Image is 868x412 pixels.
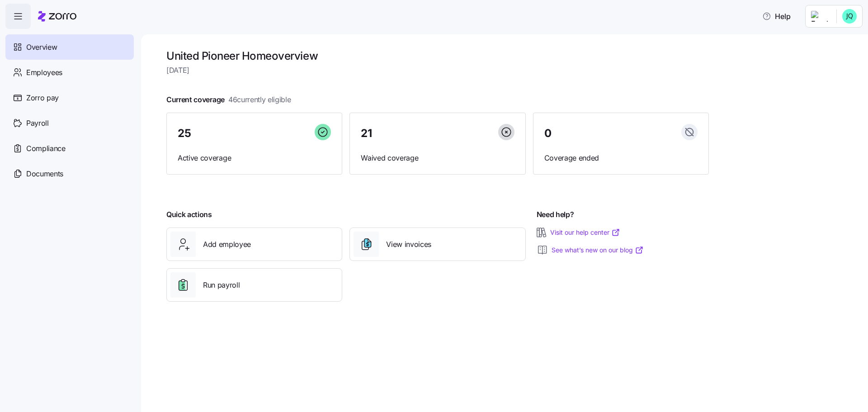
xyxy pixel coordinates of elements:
[5,85,134,110] a: Zorro pay
[166,209,212,220] span: Quick actions
[26,168,63,180] span: Documents
[811,11,829,22] img: Employer logo
[178,152,331,164] span: Active coverage
[537,209,574,220] span: Need help?
[166,65,709,76] span: [DATE]
[26,143,66,154] span: Compliance
[5,136,134,161] a: Compliance
[544,152,698,164] span: Coverage ended
[166,94,291,105] span: Current coverage
[203,279,240,291] span: Run payroll
[544,128,552,139] span: 0
[26,92,59,104] span: Zorro pay
[203,239,251,250] span: Add employee
[26,67,62,78] span: Employees
[552,246,644,255] a: See what’s new on our blog
[5,110,134,136] a: Payroll
[361,128,372,139] span: 21
[166,49,709,63] h1: United Pioneer Home overview
[5,60,134,85] a: Employees
[386,239,431,250] span: View invoices
[26,118,49,129] span: Payroll
[755,7,798,25] button: Help
[5,34,134,60] a: Overview
[842,9,857,24] img: 4b8e4801d554be10763704beea63fd77
[550,228,620,237] a: Visit our help center
[5,161,134,186] a: Documents
[762,11,791,22] span: Help
[228,94,291,105] span: 46 currently eligible
[26,42,57,53] span: Overview
[178,128,191,139] span: 25
[361,152,514,164] span: Waived coverage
